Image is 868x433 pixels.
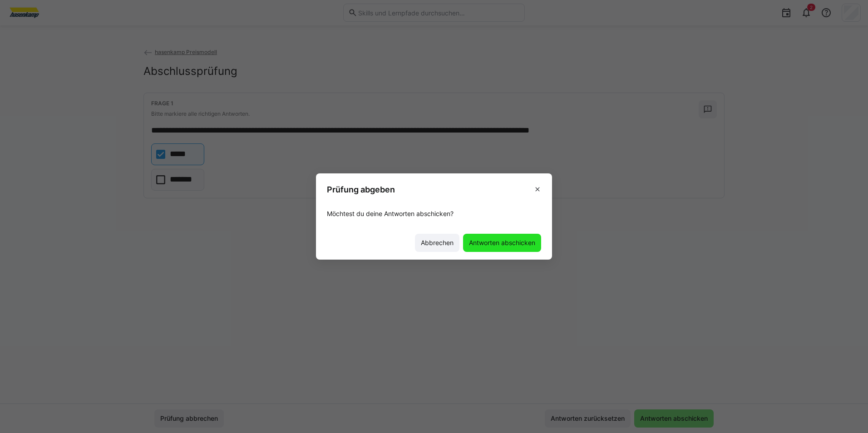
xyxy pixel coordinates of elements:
button: Abbrechen [415,234,459,252]
span: Abbrechen [419,238,455,247]
p: Möchtest du deine Antworten abschicken? [327,209,541,218]
button: Antworten abschicken [463,234,541,252]
h3: Prüfung abgeben [327,184,395,195]
span: Antworten abschicken [468,238,537,247]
